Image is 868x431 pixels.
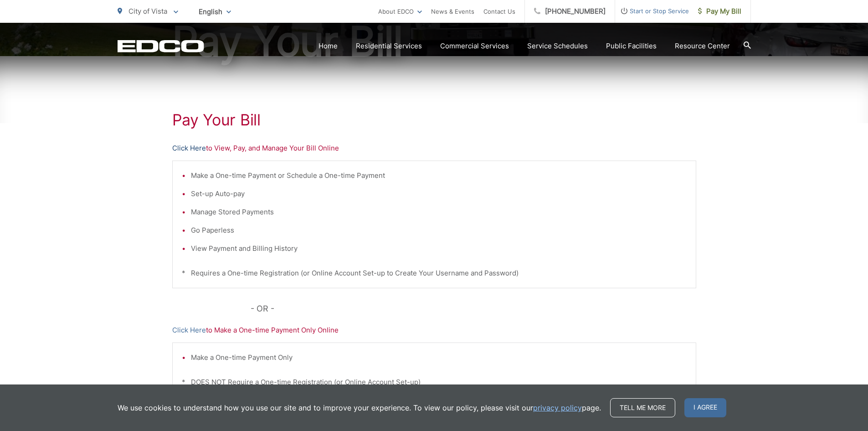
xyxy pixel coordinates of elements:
p: We use cookies to understand how you use our site and to improve your experience. To view our pol... [118,402,601,413]
li: Go Paperless [191,225,687,236]
a: privacy policy [533,402,582,413]
p: * DOES NOT Require a One-time Registration (or Online Account Set-up) [182,377,687,388]
p: * Requires a One-time Registration (or Online Account Set-up to Create Your Username and Password) [182,268,687,279]
h1: Pay Your Bill [172,111,696,129]
span: English [192,4,238,20]
a: Tell me more [610,398,675,417]
a: Home [318,41,338,52]
a: About EDCO [378,6,422,17]
a: Public Facilities [606,41,657,52]
span: City of Vista [128,7,167,16]
a: News & Events [431,6,474,17]
a: Residential Services [356,41,422,52]
li: Set-up Auto-pay [191,188,687,199]
a: Service Schedules [527,41,588,52]
li: Manage Stored Payments [191,207,687,218]
li: View Payment and Billing History [191,243,687,254]
a: Resource Center [675,41,730,52]
li: Make a One-time Payment or Schedule a One-time Payment [191,170,687,181]
a: EDCD logo. Return to the homepage. [118,40,204,52]
p: - OR - [251,302,696,316]
p: to View, Pay, and Manage Your Bill Online [172,143,696,154]
a: Contact Us [483,6,515,17]
a: Click Here [172,143,206,154]
a: Click Here [172,325,206,336]
span: I agree [684,398,726,417]
span: Pay My Bill [698,6,741,17]
li: Make a One-time Payment Only [191,352,687,363]
p: to Make a One-time Payment Only Online [172,325,696,336]
a: Commercial Services [440,41,509,52]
